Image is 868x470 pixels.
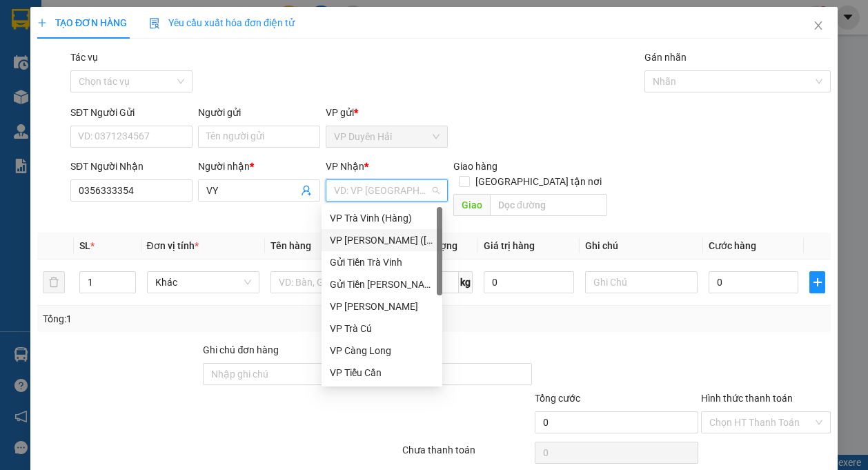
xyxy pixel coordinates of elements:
span: [GEOGRAPHIC_DATA] tận nơi [470,174,607,189]
div: Gửi Tiền [PERSON_NAME] [330,277,434,292]
div: Người gửi [198,105,320,120]
button: delete [43,271,65,293]
span: Tổng cước [535,393,580,404]
div: VP Vũng Liêm [322,295,442,317]
span: Yêu cầu xuất hóa đơn điện tử [149,17,295,28]
div: VP Tiểu Cần [330,365,434,380]
span: Giao hàng [453,161,497,172]
span: VP Duyên Hải [334,126,440,147]
div: Tổng: 1 [43,311,336,326]
span: Giá trị hàng [484,240,535,251]
div: VP Trần Phú (Hàng) [322,229,442,251]
span: Cước hàng [709,240,756,251]
div: Gửi Tiền Trần Phú [322,273,442,295]
input: VD: Bàn, Ghế [270,271,383,293]
th: Ghi chú [580,233,703,260]
div: VP gửi [326,105,448,120]
span: TẠO ĐƠN HÀNG [37,17,127,28]
img: icon [149,18,160,29]
input: 0 [484,271,574,293]
span: Khác [155,272,251,293]
span: Giao [453,194,490,216]
input: Ghi chú đơn hàng [203,363,366,385]
span: VP Nhận [326,161,364,172]
div: Gửi Tiền Trà Vinh [322,251,442,273]
div: VP [PERSON_NAME] [330,299,434,314]
span: plus [810,277,825,288]
div: SĐT Người Gửi [70,105,193,120]
span: plus [37,18,47,28]
label: Gán nhãn [644,52,687,63]
span: close [813,20,824,31]
div: VP Tiểu Cần [322,362,442,384]
div: Gửi Tiền Trà Vinh [330,255,434,270]
div: VP Trà Vinh (Hàng) [322,207,442,229]
button: Close [799,7,838,46]
label: Hình thức thanh toán [701,393,793,404]
span: kg [459,271,473,293]
div: VP Trà Cú [330,321,434,336]
span: Tên hàng [270,240,311,251]
label: Ghi chú đơn hàng [203,344,279,355]
div: VP Càng Long [330,343,434,358]
div: Chưa thanh toán [401,442,533,467]
div: Người nhận [198,159,320,174]
div: SĐT Người Nhận [70,159,193,174]
input: Dọc đường [490,194,607,216]
button: plus [809,271,825,293]
span: user-add [301,185,312,196]
span: Đơn vị tính [147,240,199,251]
div: VP Càng Long [322,340,442,362]
label: Tác vụ [70,52,98,63]
div: VP Trà Vinh (Hàng) [330,210,434,226]
span: SL [79,240,90,251]
div: VP [PERSON_NAME] ([GEOGRAPHIC_DATA]) [330,233,434,248]
input: Ghi Chú [585,271,698,293]
div: VP Trà Cú [322,317,442,340]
